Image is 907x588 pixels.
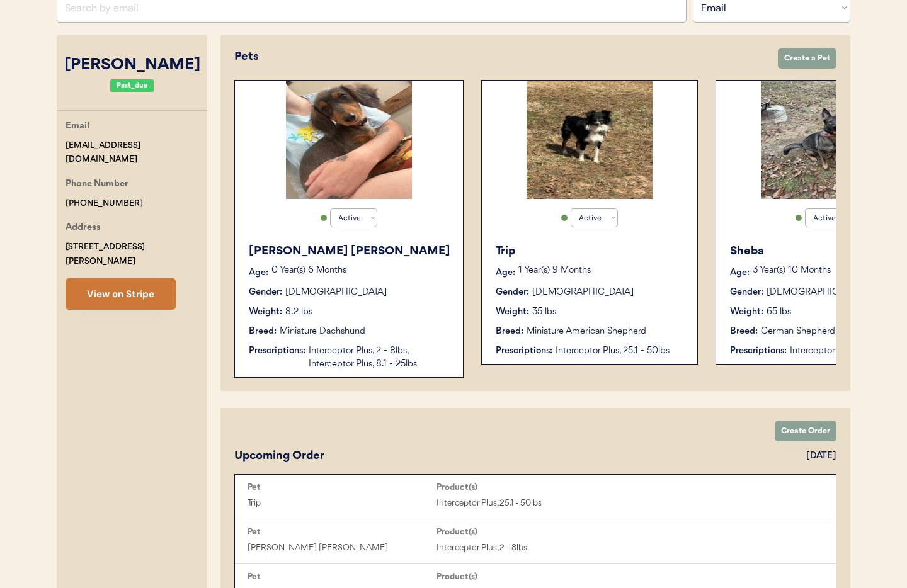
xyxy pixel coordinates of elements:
div: Phone Number [66,177,128,193]
div: Weight: [730,305,763,319]
div: [STREET_ADDRESS][PERSON_NAME] [66,240,207,269]
div: Interceptor Plus, 2 - 8lbs [436,541,625,555]
div: 65 lbs [767,305,791,319]
div: German Shepherd [761,325,835,338]
div: Breed: [496,325,523,338]
div: Email [66,119,89,135]
div: [PHONE_NUMBER] [66,196,143,211]
div: Product(s) [436,527,625,537]
div: Product(s) [436,482,625,492]
div: [EMAIL_ADDRESS][DOMAIN_NAME] [66,139,207,167]
div: Trip [248,496,436,511]
div: Prescriptions: [249,344,305,358]
div: 35 lbs [532,305,556,319]
div: [PERSON_NAME] [PERSON_NAME] [249,243,450,260]
div: Interceptor Plus, 25.1 - 50lbs [556,344,685,358]
div: [PERSON_NAME] [PERSON_NAME] [248,541,436,555]
div: Miniature Dachshund [280,325,365,338]
div: Breed: [249,325,277,338]
img: IMG_2155.jpeg [527,81,653,199]
div: Age: [496,266,515,280]
div: Gender: [249,286,282,299]
button: Create Order [775,421,836,441]
div: Age: [249,266,268,280]
div: Product(s) [436,572,625,582]
div: Weight: [496,305,529,319]
p: 1 Year(s) 9 Months [518,266,685,275]
div: [DEMOGRAPHIC_DATA] [285,286,387,299]
div: 8.2 lbs [285,305,312,319]
div: Prescriptions: [730,344,787,358]
div: Pets [234,48,765,65]
div: Prescriptions: [496,344,552,358]
div: Upcoming Order [234,448,324,465]
button: View on Stripe [66,278,176,310]
div: Interceptor Plus, 2 - 8lbs, Interceptor Plus, 8.1 - 25lbs [309,344,438,371]
button: Create a Pet [778,48,836,69]
div: Pet [248,482,436,492]
img: IMG_3602.jpeg [286,81,412,199]
div: [DEMOGRAPHIC_DATA] [767,286,868,299]
div: Pet [248,572,436,582]
div: Breed: [730,325,758,338]
div: Weight: [249,305,282,319]
div: Gender: [730,286,763,299]
div: Miniature American Shepherd [527,325,646,338]
div: [DEMOGRAPHIC_DATA] [532,286,634,299]
div: Interceptor Plus, 25.1 - 50lbs [436,496,625,511]
div: Trip [496,243,685,260]
div: Age: [730,266,750,280]
img: IMG_2085.jpeg [761,81,887,199]
div: Address [66,220,101,236]
p: 0 Year(s) 6 Months [271,266,450,275]
div: [DATE] [806,449,836,463]
div: Pet [248,527,436,537]
div: Gender: [496,286,529,299]
div: [PERSON_NAME] [57,54,207,77]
